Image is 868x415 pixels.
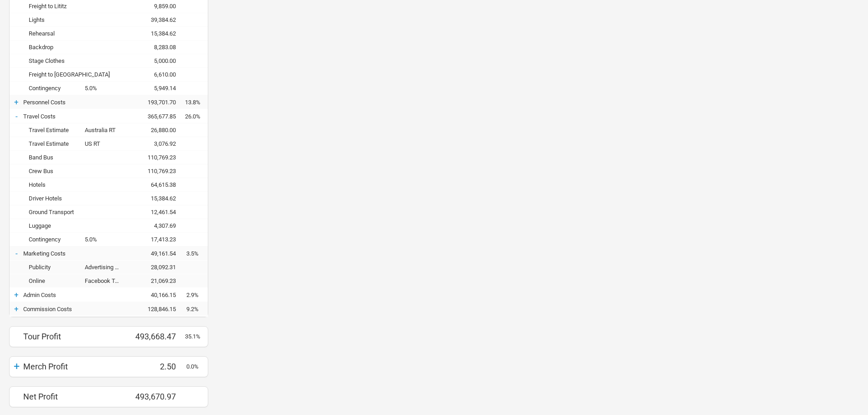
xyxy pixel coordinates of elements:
[130,277,185,284] div: 21,069.23
[23,140,85,147] div: Travel Estimate
[23,209,130,215] div: Ground Transport
[23,30,130,37] div: Rehearsal
[23,16,130,23] div: Lights
[10,360,23,373] div: +
[185,292,208,298] div: 2.9%
[85,236,130,243] div: 5.0%
[185,113,208,120] div: 26.0%
[23,392,130,401] div: Net Profit
[130,222,185,229] div: 4,307.69
[85,140,130,147] div: US RT
[23,250,130,257] div: Marketing Costs
[130,85,185,92] div: 5,949.14
[130,113,185,120] div: 365,677.85
[85,277,130,284] div: Facebook Targeted Marketing
[23,264,85,271] div: Publicity
[130,140,185,147] div: 3,076.92
[23,195,130,202] div: Driver Hotels
[185,333,208,340] div: 35.1%
[10,290,23,299] div: +
[23,168,130,174] div: Crew Bus
[130,264,185,271] div: 28,092.31
[23,292,130,298] div: Admin Costs
[85,127,130,133] div: Australia RT
[130,292,185,298] div: 40,166.15
[23,99,130,106] div: Personnel Costs
[130,127,185,133] div: 26,880.00
[130,3,185,10] div: 9,859.00
[23,113,130,120] div: Travel Costs
[23,44,130,51] div: Backdrop
[23,362,130,371] div: Merch Profit
[130,16,185,23] div: 39,384.62
[23,71,130,78] div: Freight to Japan
[130,195,185,202] div: 15,384.62
[130,99,185,106] div: 193,701.70
[130,71,185,78] div: 6,610.00
[10,249,23,258] div: -
[85,264,130,271] div: Advertising and PR
[130,362,185,371] div: 2.50
[130,392,185,401] div: 493,670.97
[185,250,208,257] div: 3.5%
[10,304,23,313] div: +
[23,127,85,133] div: Travel Estimate
[130,332,185,341] div: 493,668.47
[23,222,130,229] div: Luggage
[23,57,130,64] div: Stage Clothes
[130,44,185,51] div: 8,283.08
[23,181,130,188] div: Hotels
[10,112,23,121] div: -
[130,181,185,188] div: 64,615.38
[185,363,208,370] div: 0.0%
[23,85,85,92] div: Contingency
[130,168,185,174] div: 110,769.23
[130,57,185,64] div: 5,000.00
[23,306,130,313] div: Commission Costs
[23,3,130,10] div: Freight to Lititz
[130,250,185,257] div: 49,161.54
[130,236,185,243] div: 17,413.23
[185,306,208,313] div: 9.2%
[10,97,23,107] div: +
[23,332,130,341] div: Tour Profit
[130,306,185,313] div: 128,846.15
[185,99,208,106] div: 13.8%
[130,30,185,37] div: 15,384.62
[130,209,185,215] div: 12,461.54
[130,154,185,161] div: 110,769.23
[23,154,130,161] div: Band Bus
[23,277,85,284] div: Online
[85,85,130,92] div: 5.0%
[23,236,85,243] div: Contingency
